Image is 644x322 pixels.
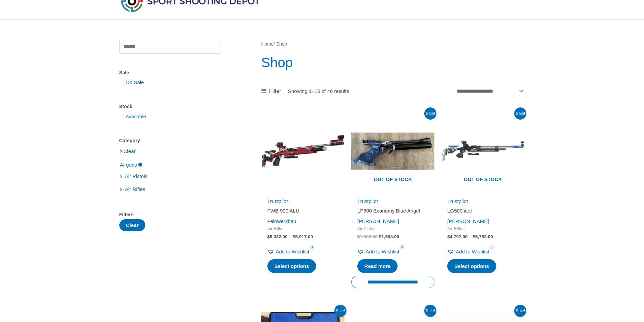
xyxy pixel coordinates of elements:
div: Stock [119,102,220,112]
div: Category [119,136,220,146]
span: Sale! [334,305,347,317]
span: Air Rifles [124,183,146,195]
p: Showing 1–15 of 46 results [288,89,349,94]
a: Feinwerkbau [267,218,296,224]
span: $ [447,234,450,239]
img: LG500 itec [441,109,524,193]
button: Clear [119,219,146,231]
input: On Sale [120,80,124,84]
span: 1 [489,245,495,250]
span: Add to Wishlist [366,249,399,254]
h2: FWB 900 ALU [267,207,338,214]
span: – [289,234,291,239]
a: Trustpilot [267,198,288,204]
bdi: 5,917.00 [293,234,313,239]
a: Select options for “LG500 itec” [447,259,496,273]
h1: Shop [261,53,525,72]
span: Air Pistols [124,171,148,182]
a: Air Rifles [124,186,146,192]
bdi: 4,797.00 [447,234,468,239]
span: Add to Wishlist [276,249,309,254]
span: Filter [269,86,281,96]
a: [PERSON_NAME] [357,218,399,224]
a: Clear [123,148,136,154]
img: FWB 900 ALU [261,109,344,193]
span: Air Rifles [267,226,338,232]
h2: LP500 Economy Blue Angel [357,207,428,214]
a: Airguns [119,162,143,167]
a: Read more about “LP500 Economy Blue Angel” [357,259,398,273]
span: Sale! [514,107,526,120]
select: Shop order [454,85,525,97]
a: LG500 itec [447,207,518,217]
a: Trustpilot [357,198,378,204]
span: Sale! [424,107,436,120]
a: Out of stock [441,109,524,193]
div: Sale [119,68,220,78]
span: Air Rifles [447,226,518,232]
span: Out of stock [446,172,519,188]
bdi: 5,032.00 [267,234,288,239]
span: $ [357,234,360,239]
span: $ [267,234,270,239]
a: Filter [261,86,281,96]
a: Air Pistols [124,173,148,179]
a: Available [126,114,146,119]
a: On Sale [126,79,144,85]
span: Sale! [424,305,436,317]
a: [PERSON_NAME] [447,218,489,224]
span: Sale! [514,305,526,317]
span: 5 [399,245,405,250]
a: Home [261,42,274,47]
span: $ [473,234,475,239]
a: FWB 900 ALU [267,207,338,217]
div: Filters [119,210,220,220]
a: Select options for “FWB 900 ALU” [267,259,316,273]
span: Add to Wishlist [456,249,489,254]
a: Add to Wishlist [267,247,309,256]
span: – [469,234,472,239]
span: Out of stock [356,172,429,188]
bdi: 1,508.00 [379,234,399,239]
a: LP500 Economy Blue Angel [357,207,428,217]
span: $ [293,234,295,239]
span: 3 [309,245,315,250]
nav: Breadcrumb [261,40,525,49]
input: Available [120,114,124,118]
a: Trustpilot [447,198,468,204]
h2: LG500 itec [447,207,518,214]
img: LP500 Economy Blue Angel [351,109,434,193]
a: Add to Wishlist [357,247,399,256]
span: Airguns [119,159,138,171]
span: $ [379,234,382,239]
span: Air Pistols [357,226,428,232]
a: Add to Wishlist [447,247,489,256]
bdi: 1,588.00 [357,234,378,239]
a: Out of stock [351,109,434,193]
bdi: 5,753.00 [473,234,493,239]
